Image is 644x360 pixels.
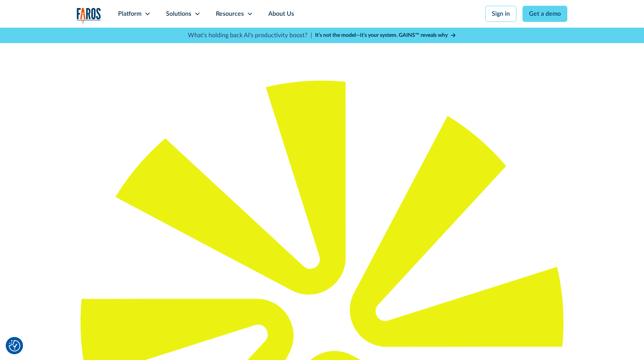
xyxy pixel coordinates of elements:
img: Logo of the analytics and reporting company Faros. [77,8,101,23]
a: It’s not the model—it’s your system. GAINS™ reveals why [315,31,456,40]
div: Resources [216,9,244,18]
a: Sign in [485,6,516,22]
div: Solutions [166,9,191,18]
p: What's holding back AI's productivity boost? | [188,31,312,40]
a: home [77,8,101,23]
div: Platform [118,9,141,18]
a: Get a demo [522,6,567,22]
img: Revisit consent button [9,340,20,352]
strong: It’s not the model—it’s your system. GAINS™ reveals why [315,33,448,38]
button: Cookie Settings [9,340,20,352]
